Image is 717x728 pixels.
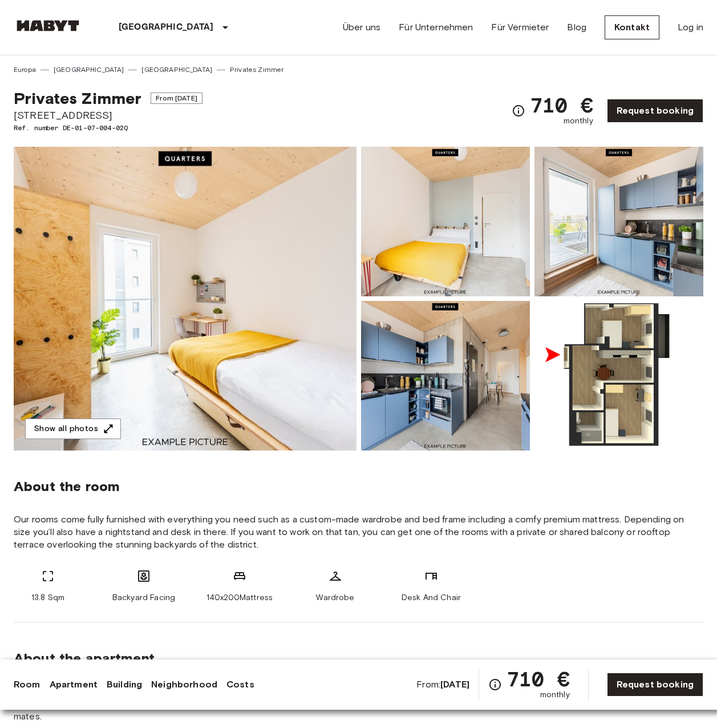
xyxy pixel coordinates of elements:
[14,513,703,551] span: Our rooms come fully furnished with everything you need such as a custom-made wardrobe and bed fr...
[230,65,283,75] a: Privates Zimmer
[607,99,703,123] a: Request booking
[151,92,202,104] span: From [DATE]
[512,104,525,118] svg: Check cost overview for full price breakdown. Please note that discounts apply to new joiners onl...
[151,678,217,691] a: Neighborhood
[14,123,202,133] span: Ref. number DE-01-07-004-02Q
[605,15,659,39] a: Kontakt
[402,592,461,604] span: Desk And Chair
[54,65,124,75] a: [GEOGRAPHIC_DATA]
[507,669,570,689] span: 710 €
[416,678,469,691] span: From:
[112,592,175,604] span: Backyard Facing
[316,592,354,604] span: Wardrobe
[14,89,141,108] span: Privates Zimmer
[399,21,473,34] a: Für Unternehmen
[540,689,570,701] span: monthly
[361,301,530,451] img: Picture of unit DE-01-07-004-02Q
[488,678,502,691] svg: Check cost overview for full price breakdown. Please note that discounts apply to new joiners onl...
[343,21,380,34] a: Über uns
[14,20,82,31] img: Habyt
[14,478,703,495] span: About the room
[107,678,142,691] a: Building
[567,21,586,34] a: Blog
[14,147,357,451] img: Marketing picture of unit DE-01-07-004-02Q
[491,21,549,34] a: Für Vermieter
[534,301,703,451] img: Picture of unit DE-01-07-004-02Q
[25,419,121,440] button: Show all photos
[607,673,703,697] a: Request booking
[141,65,212,75] a: [GEOGRAPHIC_DATA]
[226,678,254,691] a: Costs
[564,115,593,127] span: monthly
[31,592,64,604] span: 13.8 Sqm
[119,21,214,34] p: [GEOGRAPHIC_DATA]
[50,678,98,691] a: Apartment
[14,650,155,667] span: About the apartment
[14,65,36,75] a: Europa
[440,679,469,690] b: [DATE]
[678,21,703,34] a: Log in
[530,95,593,115] span: 710 €
[361,147,530,296] img: Picture of unit DE-01-07-004-02Q
[14,108,202,123] span: [STREET_ADDRESS]
[206,592,273,604] span: 140x200Mattress
[534,147,703,296] img: Picture of unit DE-01-07-004-02Q
[14,678,40,691] a: Room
